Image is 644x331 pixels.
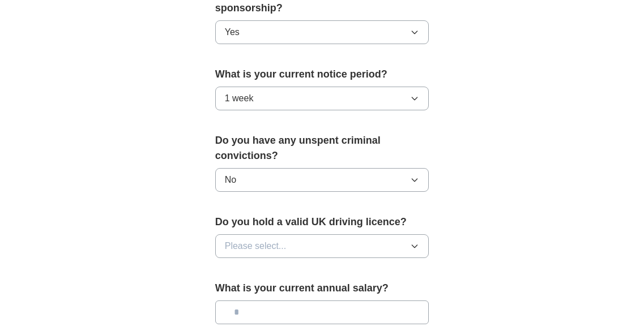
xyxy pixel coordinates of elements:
[225,173,236,187] span: No
[215,133,429,164] label: Do you have any unspent criminal convictions?
[215,234,429,258] button: Please select...
[215,281,429,296] label: What is your current annual salary?
[215,168,429,192] button: No
[215,214,429,230] label: Do you hold a valid UK driving licence?
[215,67,429,82] label: What is your current notice period?
[225,239,287,253] span: Please select...
[215,87,429,110] button: 1 week
[225,25,240,39] span: Yes
[225,92,254,105] span: 1 week
[215,20,429,44] button: Yes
